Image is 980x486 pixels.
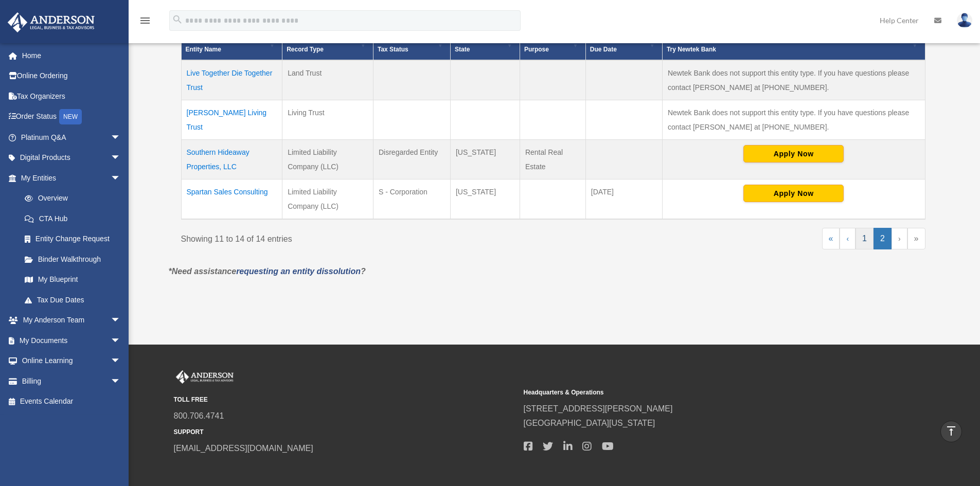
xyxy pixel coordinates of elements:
span: arrow_drop_down [111,310,131,331]
div: NEW [59,109,82,124]
a: Binder Walkthrough [14,249,131,269]
a: requesting an entity dissolution [236,267,361,276]
td: Newtek Bank does not support this entity type. If you have questions please contact [PERSON_NAME]... [662,100,925,140]
a: My Anderson Teamarrow_drop_down [7,310,136,331]
a: Events Calendar [7,391,136,412]
th: Entity Name: Activate to invert sorting [181,27,282,61]
span: Tax Status [378,46,408,53]
img: Anderson Advisors Platinum Portal [5,12,98,32]
th: Federal Return Due Date: Activate to sort [585,27,662,61]
a: Online Learningarrow_drop_down [7,351,136,371]
a: Overview [14,188,126,209]
td: S - Corporation [373,179,450,220]
a: Digital Productsarrow_drop_down [7,148,136,168]
a: Next [892,228,907,249]
a: menu [139,18,151,27]
span: arrow_drop_down [111,127,131,148]
span: Entity Name [186,46,221,53]
td: Limited Liability Company (LLC) [282,140,373,179]
td: Land Trust [282,60,373,100]
span: arrow_drop_down [111,371,131,392]
td: Limited Liability Company (LLC) [282,179,373,220]
span: arrow_drop_down [111,148,131,169]
i: vertical_align_top [945,425,957,437]
span: arrow_drop_down [111,351,131,372]
em: *Need assistance ? [169,267,366,276]
a: Previous [840,228,856,249]
td: [US_STATE] [450,140,520,179]
td: Spartan Sales Consulting [181,179,282,220]
a: Tax Organizers [7,86,136,106]
td: [DATE] [585,179,662,220]
a: [GEOGRAPHIC_DATA][US_STATE] [524,419,655,427]
a: My Documentsarrow_drop_down [7,330,136,351]
a: Online Ordering [7,66,136,86]
small: Headquarters & Operations [524,387,866,398]
a: 1 [856,228,874,249]
a: Home [7,45,136,66]
div: Try Newtek Bank [667,43,910,56]
span: arrow_drop_down [111,168,131,189]
button: Apply Now [743,145,844,163]
td: Southern Hideaway Properties, LLC [181,140,282,179]
td: Living Trust [282,100,373,140]
th: Business Purpose: Activate to sort [520,27,585,61]
td: Rental Real Estate [520,140,585,179]
td: Newtek Bank does not support this entity type. If you have questions please contact [PERSON_NAME]... [662,60,925,100]
a: Entity Change Request [14,229,131,249]
a: CTA Hub [14,208,131,229]
div: Showing 11 to 14 of 14 entries [181,228,546,246]
a: First [822,228,840,249]
img: User Pic [957,13,972,28]
th: Tax Status: Activate to sort [373,27,450,61]
small: SUPPORT [174,427,516,438]
td: [PERSON_NAME] Living Trust [181,100,282,140]
th: Try Newtek Bank : Activate to sort [662,27,925,61]
a: My Blueprint [14,269,131,290]
td: [US_STATE] [450,179,520,220]
a: vertical_align_top [940,421,962,442]
a: 2 [874,228,892,249]
a: [STREET_ADDRESS][PERSON_NAME] [524,404,673,413]
a: 800.706.4741 [174,411,224,420]
button: Apply Now [743,185,844,202]
a: [EMAIL_ADDRESS][DOMAIN_NAME] [174,444,313,453]
span: arrow_drop_down [111,330,131,351]
span: Record Type [287,46,324,53]
a: My Entitiesarrow_drop_down [7,168,131,188]
small: TOLL FREE [174,394,516,405]
i: search [172,14,183,25]
img: Anderson Advisors Platinum Portal [174,370,236,384]
a: Platinum Q&Aarrow_drop_down [7,127,136,148]
a: Tax Due Dates [14,290,131,310]
a: Last [907,228,925,249]
i: menu [139,14,151,27]
a: Billingarrow_drop_down [7,371,136,391]
th: Organization State: Activate to sort [450,27,520,61]
td: Disregarded Entity [373,140,450,179]
th: Record Type: Activate to sort [282,27,373,61]
td: Live Together Die Together Trust [181,60,282,100]
a: Order StatusNEW [7,106,136,128]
